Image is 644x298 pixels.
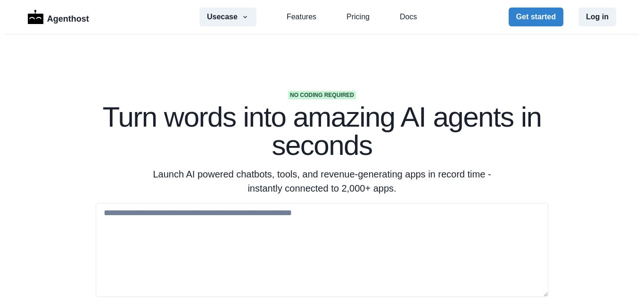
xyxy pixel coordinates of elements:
a: Pricing [347,11,370,23]
p: Launch AI powered chatbots, tools, and revenue-generating apps in record time - instantly connect... [141,167,503,195]
a: Features [287,11,316,23]
img: Logo [28,10,43,24]
a: LogoAgenthost [28,9,89,25]
button: Log in [578,8,616,26]
h1: Turn words into amazing AI agents in seconds [96,103,548,160]
a: Docs [400,11,417,23]
span: No coding required [288,91,356,99]
button: Usecase [199,8,256,26]
button: Get started [509,8,563,26]
p: Agenthost [47,9,89,25]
